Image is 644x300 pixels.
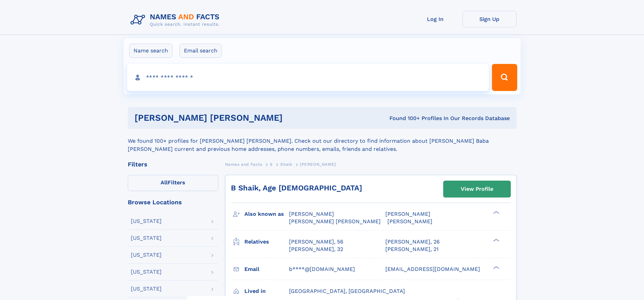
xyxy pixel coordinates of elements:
[270,162,273,167] span: S
[128,161,218,167] div: Filters
[244,236,289,248] h3: Relatives
[385,266,480,272] span: [EMAIL_ADDRESS][DOMAIN_NAME]
[244,263,289,275] h3: Email
[385,211,430,217] span: [PERSON_NAME]
[385,246,438,253] a: [PERSON_NAME], 21
[336,115,510,122] div: Found 100+ Profiles In Our Records Database
[131,252,162,258] div: [US_STATE]
[225,160,262,168] a: Names and Facts
[289,211,334,217] span: [PERSON_NAME]
[131,269,162,275] div: [US_STATE]
[131,286,162,292] div: [US_STATE]
[462,11,517,27] a: Sign Up
[280,160,292,168] a: Shaik
[385,238,440,246] a: [PERSON_NAME], 26
[128,175,218,191] label: Filters
[492,210,500,215] div: ❯
[289,246,343,253] a: [PERSON_NAME], 32
[131,235,162,241] div: [US_STATE]
[280,162,292,167] span: Shaik
[270,160,273,168] a: S
[492,64,517,91] button: Search Button
[387,218,432,225] span: [PERSON_NAME]
[128,199,218,205] div: Browse Locations
[444,181,510,197] a: View Profile
[135,114,336,122] h1: [PERSON_NAME] [PERSON_NAME]
[180,44,222,58] label: Email search
[289,218,381,225] span: [PERSON_NAME] [PERSON_NAME]
[161,179,168,186] span: All
[129,44,172,58] label: Name search
[408,11,462,27] a: Log In
[127,64,489,91] input: search input
[300,162,336,167] span: [PERSON_NAME]
[131,218,162,224] div: [US_STATE]
[289,288,405,294] span: [GEOGRAPHIC_DATA], [GEOGRAPHIC_DATA]
[492,238,500,242] div: ❯
[289,238,343,246] a: [PERSON_NAME], 56
[128,11,225,29] img: Logo Names and Facts
[244,208,289,220] h3: Also known as
[461,181,493,197] div: View Profile
[492,265,500,270] div: ❯
[231,184,362,192] a: B Shaik, Age [DEMOGRAPHIC_DATA]
[128,129,517,153] div: We found 100+ profiles for [PERSON_NAME] [PERSON_NAME]. Check out our directory to find informati...
[244,285,289,297] h3: Lived in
